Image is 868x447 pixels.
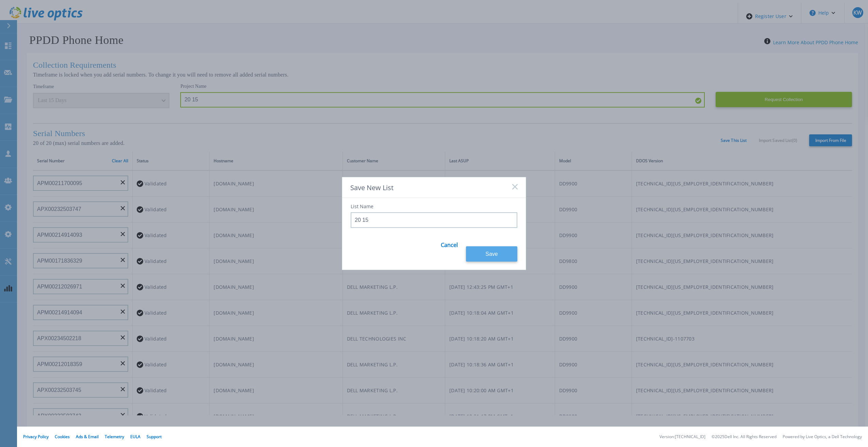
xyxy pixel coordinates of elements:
[466,246,517,262] button: Save
[76,434,99,440] a: Ads & Email
[441,236,458,262] a: Cancel
[712,435,777,439] li: © 2025 Dell Inc. All Rights Reserved
[660,435,705,439] li: Version: [TECHNICAL_ID]
[23,434,49,440] a: Privacy Policy
[783,435,862,439] li: Powered by Live Optics, a Dell Technology
[130,434,140,440] a: EULA
[147,434,162,440] a: Support
[55,434,70,440] a: Cookies
[105,434,124,440] a: Telemetry
[350,183,394,192] span: Save New List
[351,204,373,209] label: List Name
